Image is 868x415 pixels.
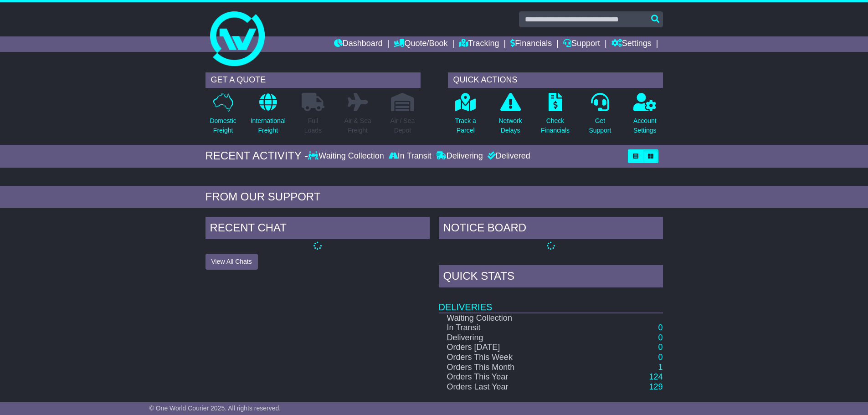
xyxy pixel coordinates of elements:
a: Tracking [459,36,499,52]
p: Network Delays [498,116,522,135]
td: Finances [439,392,663,415]
p: Air / Sea Depot [390,116,415,135]
p: Track a Parcel [455,116,476,135]
div: Waiting Collection [308,151,386,161]
div: Quick Stats [439,265,663,290]
a: Dashboard [334,36,383,52]
a: AccountSettings [633,92,657,140]
span: © One World Courier 2025. All rights reserved. [149,405,281,412]
td: Orders This Month [439,363,575,373]
a: Support [563,36,600,52]
div: Delivering [434,151,485,161]
a: Financials [510,36,552,52]
div: FROM OUR SUPPORT [205,190,663,204]
a: Settings [611,36,652,52]
div: Delivered [485,151,530,161]
a: Quote/Book [394,36,447,52]
p: Account Settings [633,116,657,135]
div: QUICK ACTIONS [448,72,663,88]
a: Track aParcel [455,92,477,140]
td: Delivering [439,333,575,343]
button: View All Chats [205,254,258,270]
div: In Transit [386,151,434,161]
div: RECENT ACTIVITY - [205,149,308,163]
a: 129 [649,382,663,391]
a: 0 [658,353,663,362]
a: GetSupport [588,92,611,140]
a: CheckFinancials [540,92,570,140]
a: 0 [658,333,663,342]
p: International Freight [251,116,286,135]
p: Full Loads [302,116,324,135]
td: Orders This Week [439,353,575,363]
td: Waiting Collection [439,313,575,323]
td: Orders [DATE] [439,343,575,353]
a: InternationalFreight [250,92,286,140]
p: Air & Sea Freight [344,116,371,135]
td: Orders Last Year [439,382,575,392]
a: 1 [658,363,663,372]
a: DomesticFreight [209,92,236,140]
div: NOTICE BOARD [439,217,663,241]
div: RECENT CHAT [205,217,430,241]
a: NetworkDelays [498,92,522,140]
td: Orders This Year [439,372,575,382]
a: 0 [658,323,663,332]
a: 0 [658,343,663,352]
td: Deliveries [439,290,663,313]
a: 124 [649,372,663,381]
div: GET A QUOTE [205,72,421,88]
td: In Transit [439,323,575,333]
p: Get Support [589,116,611,135]
p: Domestic Freight [210,116,236,135]
p: Check Financials [541,116,570,135]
